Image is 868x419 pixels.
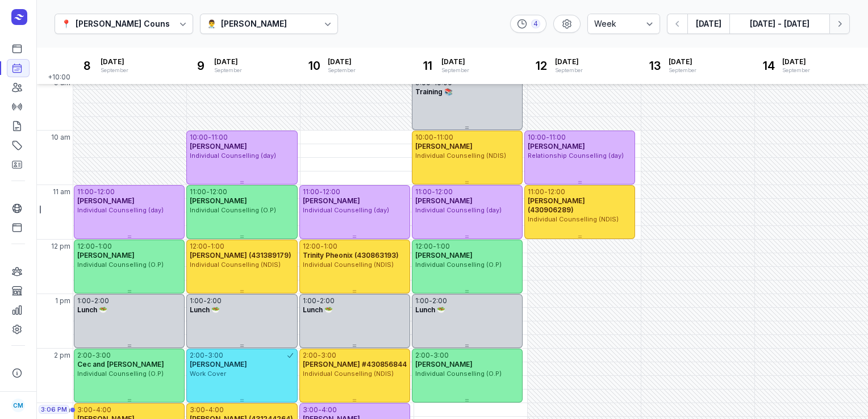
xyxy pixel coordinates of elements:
[415,152,506,160] span: Individual Counselling (NDIS)
[669,57,696,66] span: [DATE]
[415,187,432,196] div: 11:00
[95,351,111,360] div: 3:00
[419,57,437,75] div: 11
[555,57,583,66] span: [DATE]
[190,242,207,251] div: 12:00
[61,17,71,31] div: 📍
[436,242,450,251] div: 1:00
[77,242,95,251] div: 12:00
[549,133,566,142] div: 11:00
[190,261,281,269] span: Individual Counselling (NDIS)
[214,57,242,66] span: [DATE]
[432,296,447,305] div: 2:00
[437,133,453,142] div: 11:00
[303,242,320,251] div: 12:00
[433,133,437,142] div: -
[528,152,624,160] span: Relationship Counselling (day)
[203,296,207,305] div: -
[41,405,67,414] span: 3:06 PM
[415,360,473,368] span: [PERSON_NAME]
[415,305,445,314] span: Lunch 🥗
[303,187,319,196] div: 11:00
[207,17,216,31] div: 👨‍⚕️
[323,187,340,196] div: 12:00
[207,242,211,251] div: -
[429,296,432,305] div: -
[415,351,430,360] div: 2:00
[415,296,429,305] div: 1:00
[76,17,192,31] div: [PERSON_NAME] Counselling
[211,133,228,142] div: 11:00
[303,405,318,414] div: 3:00
[303,206,389,214] span: Individual Counselling (day)
[77,206,164,214] span: Individual Counselling (day)
[205,351,208,360] div: -
[544,187,548,196] div: -
[77,370,164,378] span: Individual Counselling (O.P)
[214,66,242,74] div: September
[77,251,135,259] span: [PERSON_NAME]
[101,57,128,66] span: [DATE]
[77,261,164,269] span: Individual Counselling (O.P)
[303,296,316,305] div: 1:00
[95,242,98,251] div: -
[782,57,810,66] span: [DATE]
[669,66,696,74] div: September
[55,296,70,305] span: 1 pm
[190,405,205,414] div: 3:00
[48,73,73,84] span: +10:00
[13,399,23,412] span: CM
[97,187,115,196] div: 12:00
[303,251,399,259] span: Trinity Pheonix (430863193)
[208,351,223,360] div: 3:00
[415,196,473,205] span: [PERSON_NAME]
[207,296,222,305] div: 2:00
[190,142,247,150] span: [PERSON_NAME]
[415,261,502,269] span: Individual Counselling (O.P)
[546,133,549,142] div: -
[93,405,96,414] div: -
[101,66,128,74] div: September
[205,405,208,414] div: -
[77,296,91,305] div: 1:00
[548,187,565,196] div: 12:00
[435,187,453,196] div: 12:00
[54,351,70,360] span: 2 pm
[210,187,227,196] div: 12:00
[190,152,276,160] span: Individual Counselling (day)
[320,242,324,251] div: -
[430,351,433,360] div: -
[303,196,360,205] span: [PERSON_NAME]
[316,296,320,305] div: -
[433,351,449,360] div: 3:00
[190,187,206,196] div: 11:00
[319,187,323,196] div: -
[190,196,247,205] span: [PERSON_NAME]
[328,57,356,66] span: [DATE]
[53,187,70,196] span: 11 am
[555,66,583,74] div: September
[441,57,469,66] span: [DATE]
[51,242,70,251] span: 12 pm
[92,351,95,360] div: -
[190,206,276,214] span: Individual Counselling (O.P)
[646,57,664,75] div: 13
[77,360,164,368] span: Cec and [PERSON_NAME]
[322,405,337,414] div: 4:00
[415,370,502,378] span: Individual Counselling (O.P)
[441,66,469,74] div: September
[415,142,473,150] span: [PERSON_NAME]
[324,242,337,251] div: 1:00
[415,242,433,251] div: 12:00
[528,133,546,142] div: 10:00
[190,370,226,378] span: Work Cover
[91,296,94,305] div: -
[759,57,778,75] div: 14
[528,196,585,214] span: [PERSON_NAME] (430906289)
[190,251,291,259] span: [PERSON_NAME] (431389179)
[305,57,323,75] div: 10
[303,261,394,269] span: Individual Counselling (NDIS)
[98,242,112,251] div: 1:00
[94,296,109,305] div: 2:00
[78,57,96,75] div: 8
